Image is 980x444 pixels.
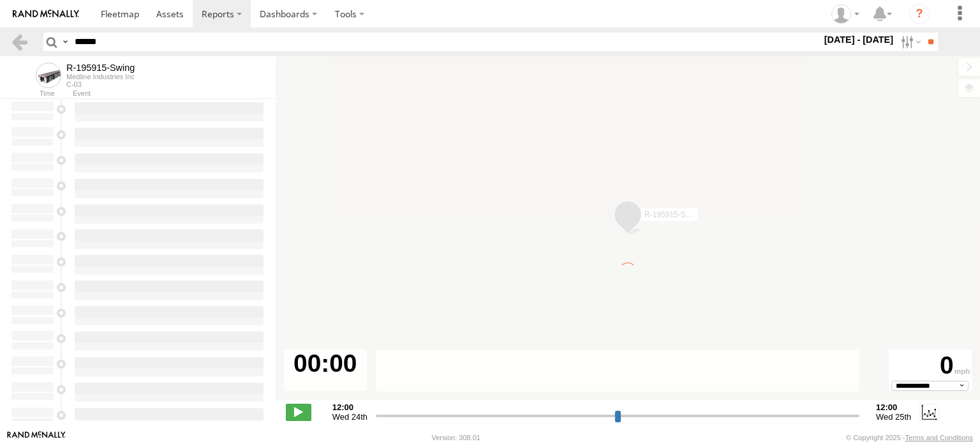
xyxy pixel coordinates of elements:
[332,412,367,422] span: Wed 24th
[876,412,911,422] span: Wed 25th
[66,73,135,80] div: Medline Industries Inc
[846,434,973,441] div: © Copyright 2025 -
[827,4,864,24] div: Idaliz Kaminski
[891,351,970,381] div: 0
[909,4,930,24] i: ?
[822,33,896,47] label: [DATE] - [DATE]
[66,63,135,73] div: R-195915-Swing - View Asset History
[10,33,29,51] a: Back to previous Page
[60,33,70,51] label: Search Query
[66,80,135,88] div: C-03
[10,91,55,97] div: Time
[905,434,973,441] a: Terms and Conditions
[13,10,79,19] img: rand-logo.svg
[876,402,911,412] strong: 12:00
[7,431,66,444] a: Visit our Website
[432,434,480,441] div: Version: 308.01
[896,33,923,51] label: Search Filter Options
[73,91,276,97] div: Event
[286,404,311,420] label: Play/Stop
[332,402,367,412] strong: 12:00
